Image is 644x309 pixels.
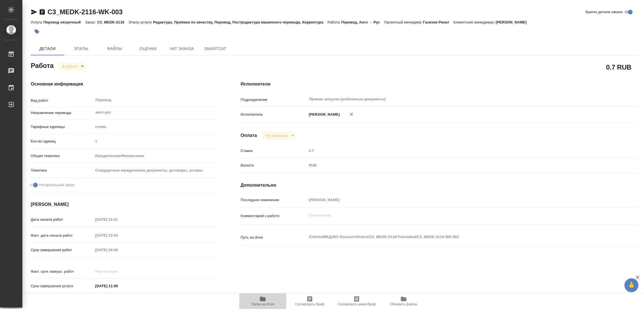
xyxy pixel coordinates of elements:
p: Вид работ [31,98,93,103]
button: Удалить исполнителя [345,108,357,120]
p: Клиентские менеджеры [454,20,496,24]
p: Заказ: [85,20,97,24]
div: слово [93,122,218,132]
p: Перевод, Англ → Рус [341,20,384,24]
input: Пустое поле [307,147,605,155]
p: Исполнитель [241,112,307,117]
span: Скопировать мини-бриф [337,302,376,306]
p: Газизов Ринат [423,20,454,24]
input: Пустое поле [93,267,142,275]
p: Проектный менеджер [384,20,423,24]
div: RUB [307,161,605,170]
div: Юридическая/Финансовая [93,151,218,161]
p: Путь на drive [241,235,307,240]
p: Тарифные единицы [31,124,93,130]
span: 🙏 [627,279,636,291]
input: Пустое поле [93,231,142,239]
h4: [PERSON_NAME] [31,201,218,208]
button: 🙏 [624,278,638,292]
div: В работе [58,63,86,70]
textarea: /Clients/МЕДЭКС-Консалт/Orders/C3_MEDK-2116/Translated/C3_MEDK-2116-WK-003 [307,232,605,242]
p: [PERSON_NAME] [307,112,340,117]
input: Пустое поле [307,196,605,204]
span: Скопировать бриф [295,302,324,306]
span: Чат заказа [168,45,195,52]
p: Редактура, Приёмка по качеству, Перевод, Постредактура машинного перевода, Корректура [153,20,327,24]
span: Детали [34,45,61,52]
div: В работе [261,132,296,139]
a: C3_MEDK-2116-WK-003 [48,8,122,16]
p: C3_MEDK-2116 [97,20,129,24]
button: Папка на Drive [239,293,286,309]
p: Тематика [31,168,93,173]
p: Срок завершения работ [31,247,93,253]
button: Добавить тэг [31,25,43,38]
h2: 0.7 RUB [606,62,631,72]
button: Скопировать мини-бриф [333,293,380,309]
p: Последнее изменение [241,197,307,203]
p: Направление перевода [31,110,93,116]
p: Общая тематика [31,153,93,159]
span: Файлы [101,45,128,52]
p: [PERSON_NAME] [496,20,531,24]
p: Этапы услуги [129,20,153,24]
button: Обновить файлы [380,293,427,309]
button: В работе [61,64,79,69]
span: Папка на Drive [251,302,274,306]
p: Срок завершения услуги [31,283,93,289]
p: Валюта [241,163,307,168]
span: Этапы [68,45,94,52]
button: Скопировать ссылку [39,9,46,15]
h4: Дополнительно [241,182,638,189]
button: Скопировать бриф [286,293,333,309]
span: Нотариальный заказ [39,182,74,188]
p: Подразделение [241,97,307,103]
p: Комментарий к работе [241,213,307,219]
p: Услуга [31,20,43,24]
p: Факт. дата начала работ [31,233,93,238]
p: Перевод несрочный [43,20,85,24]
span: SmartCat [202,45,229,52]
p: Работа [328,20,341,24]
span: Обновить файлы [390,302,417,306]
span: Оценки [135,45,162,52]
div: Стандартные юридические документы, договоры, уставы [93,166,218,175]
input: Пустое поле [93,246,142,254]
p: Кол-во единиц [31,139,93,144]
input: Пустое поле [93,215,142,224]
input: ✎ Введи что-нибудь [93,282,142,290]
button: Скопировать ссылку для ЯМессенджера [31,9,37,15]
p: Ставка [241,148,307,154]
span: Кратко детали заказа [586,9,622,15]
h4: Оплата [241,132,257,139]
input: Пустое поле [93,137,218,145]
p: Дата начала работ [31,217,93,222]
h2: Работа [31,60,54,70]
p: Факт. срок заверш. работ [31,269,93,274]
h4: Основная информация [31,81,218,87]
button: Не оплачена [264,133,289,138]
h4: Исполнители [241,81,638,87]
